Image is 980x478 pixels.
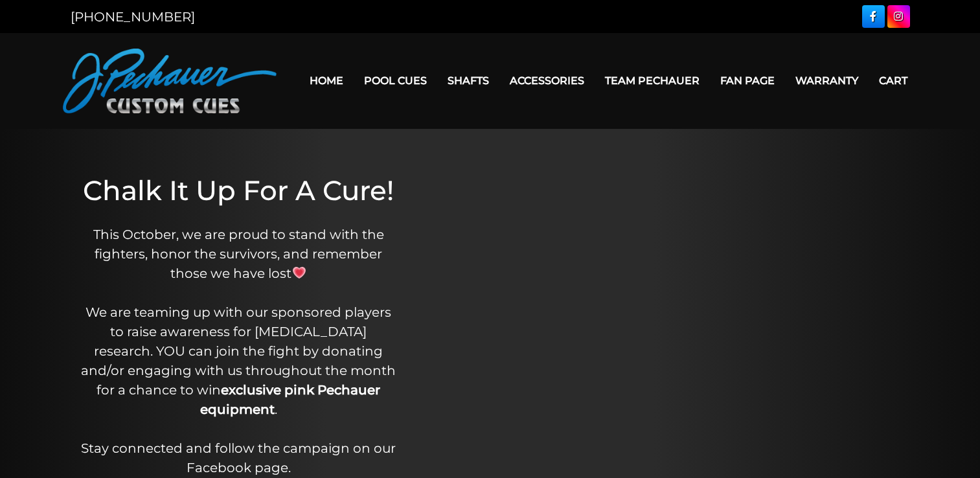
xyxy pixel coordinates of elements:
[785,64,869,97] a: Warranty
[299,64,354,97] a: Home
[71,9,195,25] a: [PHONE_NUMBER]
[437,64,499,97] a: Shafts
[499,64,595,97] a: Accessories
[293,266,306,279] img: 💗
[80,225,397,477] p: This October, we are proud to stand with the fighters, honor the survivors, and remember those we...
[710,64,785,97] a: Fan Page
[63,49,277,113] img: Pechauer Custom Cues
[200,382,381,417] strong: exclusive pink Pechauer equipment
[869,64,918,97] a: Cart
[595,64,710,97] a: Team Pechauer
[80,174,397,207] h1: Chalk It Up For A Cure!
[354,64,437,97] a: Pool Cues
